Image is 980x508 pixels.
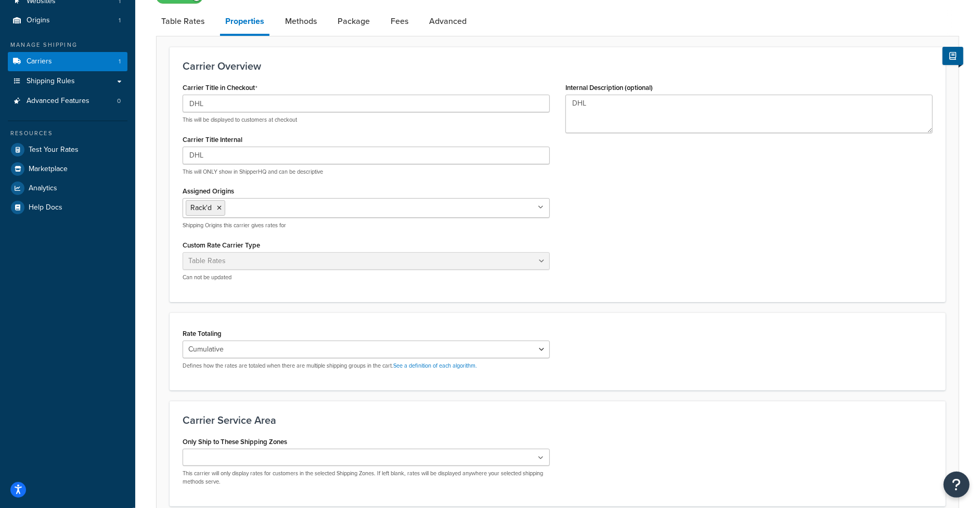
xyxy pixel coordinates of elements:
button: Open Resource Center [944,472,970,498]
li: Advanced Features [8,92,127,111]
span: Carriers [27,57,52,66]
span: 1 [119,16,121,25]
span: 1 [119,57,121,66]
a: Origins1 [8,11,127,30]
label: Carrier Title in Checkout [183,84,257,92]
p: Defines how the rates are totaled when there are multiple shipping groups in the cart. [183,362,550,370]
a: Methods [280,9,322,34]
label: Carrier Title Internal [183,136,242,144]
li: Carriers [8,52,127,71]
span: Rack'd [190,202,212,213]
textarea: DHL [565,95,933,133]
p: This carrier will only display rates for customers in the selected Shipping Zones. If left blank,... [183,470,550,486]
a: Shipping Rules [8,72,127,91]
a: Analytics [8,179,127,198]
p: Can not be updated [183,273,550,281]
span: Origins [27,16,50,25]
span: Advanced Features [27,97,89,106]
a: Marketplace [8,160,127,178]
span: Test Your Rates [29,146,79,154]
label: Assigned Origins [183,187,234,195]
a: Advanced Features0 [8,92,127,111]
span: Analytics [29,184,57,193]
button: Show Help Docs [943,47,963,65]
a: Test Your Rates [8,140,127,159]
li: Origins [8,11,127,30]
a: Fees [385,9,414,34]
a: Table Rates [156,9,210,34]
span: 0 [117,97,121,106]
span: Marketplace [29,165,68,174]
p: Shipping Origins this carrier gives rates for [183,222,550,229]
span: Help Docs [29,203,62,212]
a: Advanced [424,9,472,34]
div: Manage Shipping [8,41,127,49]
a: Help Docs [8,198,127,217]
p: This will ONLY show in ShipperHQ and can be descriptive [183,168,550,176]
a: Properties [220,9,269,36]
label: Only Ship to These Shipping Zones [183,438,287,446]
span: Shipping Rules [27,77,75,86]
label: Internal Description (optional) [565,84,653,92]
h3: Carrier Overview [183,60,933,72]
p: This will be displayed to customers at checkout [183,116,550,124]
a: See a definition of each algorithm. [393,361,477,370]
a: Package [332,9,375,34]
a: Carriers1 [8,52,127,71]
label: Custom Rate Carrier Type [183,241,260,249]
label: Rate Totaling [183,330,222,337]
div: Resources [8,129,127,138]
h3: Carrier Service Area [183,414,933,426]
